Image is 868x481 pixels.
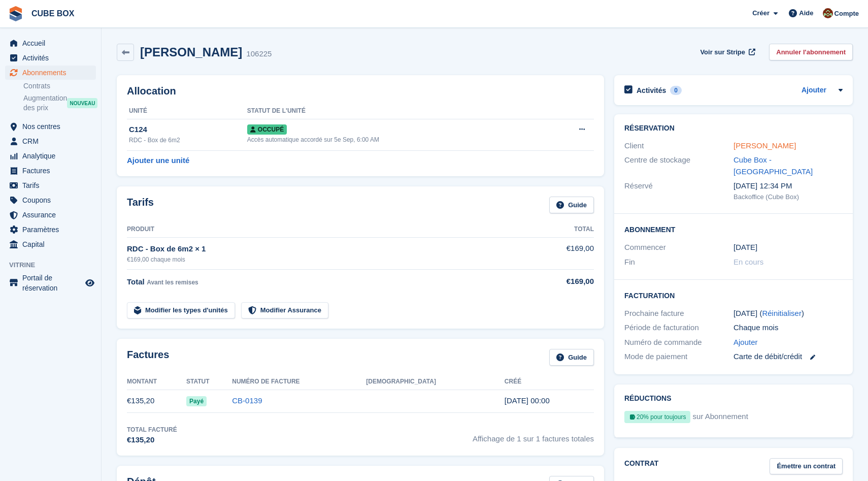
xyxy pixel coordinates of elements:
[505,396,550,405] time: 2025-09-04 22:00:07 UTC
[624,242,733,253] div: Commencer
[733,192,843,202] div: Backoffice (Cube Box)
[823,8,833,18] img: alex soubira
[186,396,207,406] span: Payé
[127,277,145,286] span: Total
[232,374,366,390] th: Numéro de facture
[5,237,96,251] a: menu
[5,193,96,207] a: menu
[538,276,594,287] div: €169,00
[733,242,757,253] time: 2025-09-04 22:00:00 UTC
[733,180,843,192] div: [DATE] 12:34 PM
[8,6,23,21] img: stora-icon-8386f47178a22dfd0bd8f6a31ec36ba5ce8667c1dd55bd0f319d3a0aa187defe.svg
[127,155,189,167] a: Ajouter une unité
[22,273,83,293] span: Portail de réservation
[22,222,83,237] span: Paramètres
[5,119,96,134] a: menu
[22,208,83,222] span: Assurance
[5,273,96,293] a: menu
[624,411,690,423] div: 20% pour toujours
[802,85,826,97] a: Ajouter
[624,395,843,403] h2: Réductions
[624,308,733,319] div: Prochaine facture
[232,396,262,405] a: CB-0139
[834,9,859,19] span: Compte
[752,8,770,18] span: Créer
[247,135,546,144] div: Accès automatique accordé sur 5e Sep, 6:00 AM
[733,322,843,334] div: Chaque mois
[27,5,78,22] a: CUBE BOX
[247,124,287,135] span: Occupé
[129,136,247,145] div: RDC - Box de 6m2
[5,222,96,237] a: menu
[127,255,538,264] div: €169,00 chaque mois
[5,164,96,178] a: menu
[23,93,96,113] a: Augmentation des prix NOUVEAU
[624,124,843,133] h2: Réservation
[247,103,546,119] th: Statut de l'unité
[22,178,83,193] span: Tarifs
[624,322,733,334] div: Période de facturation
[22,149,83,163] span: Analytique
[67,98,97,108] div: NOUVEAU
[127,434,177,446] div: €135,20
[505,374,594,390] th: Créé
[733,141,796,150] a: [PERSON_NAME]
[693,411,748,427] span: sur Abonnement
[22,66,83,80] span: Abonnements
[186,374,232,390] th: Statut
[5,36,96,50] a: menu
[22,51,83,65] span: Activités
[246,48,272,60] div: 106225
[84,277,96,289] a: Boutique d'aperçu
[762,309,802,317] a: Réinitialiser
[5,134,96,148] a: menu
[733,258,763,266] span: En cours
[127,390,186,412] td: €135,20
[22,193,83,207] span: Coupons
[241,302,328,319] a: Modifier Assurance
[770,458,843,475] a: Émettre un contrat
[769,44,853,60] a: Annuler l'abonnement
[624,180,733,202] div: Réservé
[147,279,198,286] span: Avant les remises
[733,308,843,319] div: [DATE] ( )
[22,134,83,148] span: CRM
[5,178,96,193] a: menu
[624,458,658,475] h2: Contrat
[22,237,83,251] span: Capital
[624,337,733,348] div: Numéro de commande
[22,164,83,178] span: Factures
[733,351,843,363] div: Carte de débit/crédit
[5,51,96,65] a: menu
[670,86,682,95] div: 0
[127,374,186,390] th: Montant
[23,93,67,113] span: Augmentation des prix
[624,256,733,268] div: Fin
[5,208,96,222] a: menu
[473,425,594,446] span: Affichage de 1 sur 1 factures totales
[127,349,169,366] h2: Factures
[696,44,757,60] a: Voir sur Stripe
[127,85,594,97] h2: Allocation
[733,155,813,176] a: Cube Box - [GEOGRAPHIC_DATA]
[23,81,96,91] a: Contrats
[700,47,745,57] span: Voir sur Stripe
[127,302,235,319] a: Modifier les types d'unités
[538,221,594,238] th: Total
[733,337,758,348] a: Ajouter
[624,351,733,363] div: Mode de paiement
[624,140,733,152] div: Client
[624,224,843,234] h2: Abonnement
[624,154,733,177] div: Centre de stockage
[127,425,177,434] div: Total facturé
[637,86,666,95] h2: Activités
[538,237,594,269] td: €169,00
[127,221,538,238] th: Produit
[129,124,247,136] div: C124
[5,149,96,163] a: menu
[22,119,83,134] span: Nos centres
[127,103,247,119] th: Unité
[549,197,594,213] a: Guide
[799,8,813,18] span: Aide
[22,36,83,50] span: Accueil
